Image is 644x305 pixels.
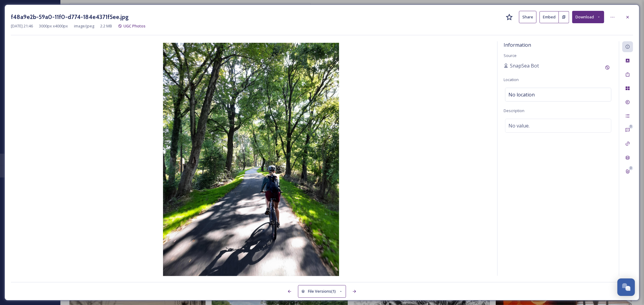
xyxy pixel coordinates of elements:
[11,23,33,29] span: [DATE] 21:46
[519,11,537,23] button: Share
[504,108,524,113] span: Description
[11,43,491,277] img: 1N24R-Eh8LP5MbRyPPckYfd3srOb26E1x.jpg
[504,77,519,82] span: Location
[572,11,604,23] button: Download
[39,23,68,29] span: 3000 px x 4000 px
[100,23,112,29] span: 2.2 MB
[508,91,535,98] span: No location
[504,42,531,48] span: Information
[629,166,633,170] div: 0
[298,285,346,297] button: File Versions(1)
[123,23,146,29] span: UGC Photos
[508,122,530,129] span: No value.
[617,278,635,296] button: Open Chat
[74,23,94,29] span: image/jpeg
[540,11,559,23] button: Embed
[510,62,539,69] span: SnapSea Bot
[11,13,129,21] h3: f48a9e2b-59a0-11f0-d774-184e4371f5ee.jpg
[629,124,633,129] div: 0
[504,53,517,58] span: Source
